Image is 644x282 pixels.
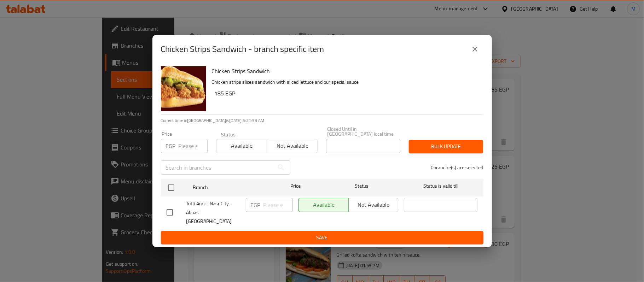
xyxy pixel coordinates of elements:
p: 0 branche(s) are selected [431,164,483,171]
h6: 185 EGP [215,88,478,98]
span: Not available [270,141,315,151]
button: Save [161,231,483,244]
span: Status is valid till [404,182,477,190]
span: Tutti Amici, Nasr City - Abbas [GEOGRAPHIC_DATA] [186,199,240,226]
h6: Chicken Strips Sandwich [212,66,478,76]
button: close [466,41,483,58]
span: Status [325,182,398,190]
p: Current time in [GEOGRAPHIC_DATA] is [DATE] 5:21:53 AM [161,117,483,124]
input: Please enter price [263,198,293,212]
span: Save [167,233,478,242]
span: Bulk update [414,142,477,151]
button: Bulk update [409,140,483,153]
p: EGP [166,142,176,150]
button: Not available [267,139,318,153]
button: Available [216,139,267,153]
p: EGP [251,201,261,209]
input: Search in branches [161,160,274,175]
input: Please enter price [179,139,208,153]
span: Branch [193,183,266,192]
span: Available [219,141,264,151]
img: Chicken Strips Sandwich [161,66,206,111]
h2: Chicken Strips Sandwich - branch specific item [161,43,324,55]
span: Price [272,182,319,190]
p: Chicken strips slices sandwich with sliced lettuce and our special sauce [212,78,478,87]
